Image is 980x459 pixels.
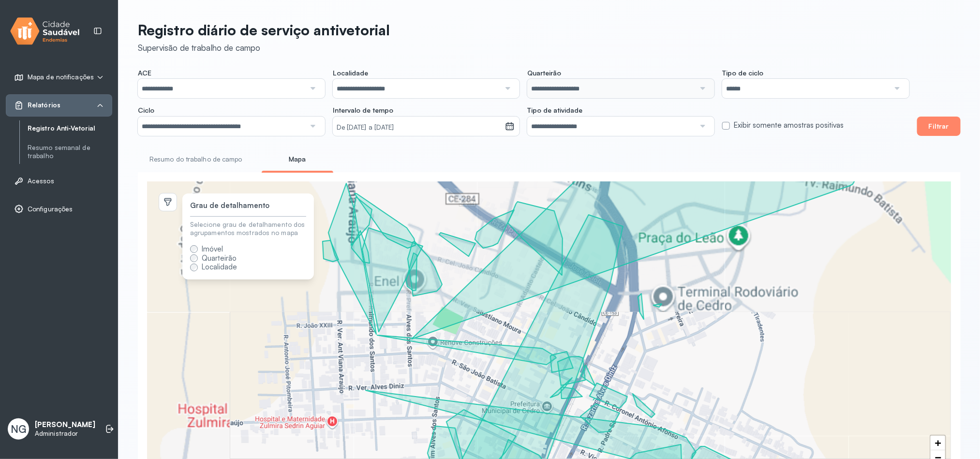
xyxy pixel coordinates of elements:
[11,423,26,435] span: NG
[14,204,104,214] a: Configurações
[337,123,501,133] small: De [DATE] a [DATE]
[28,101,60,109] span: Relatórios
[28,122,112,134] a: Registro Anti-Vetorial
[202,253,237,263] span: Quarteirão
[14,176,104,186] a: Acessos
[138,21,390,39] p: Registro diário de serviço antivetorial
[931,436,945,450] a: Zoom in
[734,121,844,130] label: Exibir somente amostras positivas
[28,205,73,213] span: Configurações
[527,69,561,77] span: Quarteirão
[190,221,306,237] div: Selecione grau de detalhamento dos agrupamentos mostrados no mapa
[138,151,254,167] a: Resumo do trabalho de campo
[28,144,112,160] a: Resumo semanal de trabalho
[35,420,95,429] p: [PERSON_NAME]
[190,201,269,210] div: Grau de detalhamento
[333,69,368,77] span: Localidade
[202,244,223,253] span: Imóvel
[28,142,112,162] a: Resumo semanal de trabalho
[28,73,94,81] span: Mapa de notificações
[935,437,941,449] span: +
[35,429,95,438] p: Administrador
[138,106,154,115] span: Ciclo
[28,124,112,133] a: Registro Anti-Vetorial
[262,151,333,167] a: Mapa
[202,262,237,271] span: Localidade
[917,117,961,136] button: Filtrar
[28,177,54,185] span: Acessos
[10,15,80,47] img: logo.svg
[527,106,582,115] span: Tipo de atividade
[722,69,763,77] span: Tipo de ciclo
[333,106,393,115] span: Intervalo de tempo
[138,69,151,77] span: ACE
[138,43,390,53] div: Supervisão de trabalho de campo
